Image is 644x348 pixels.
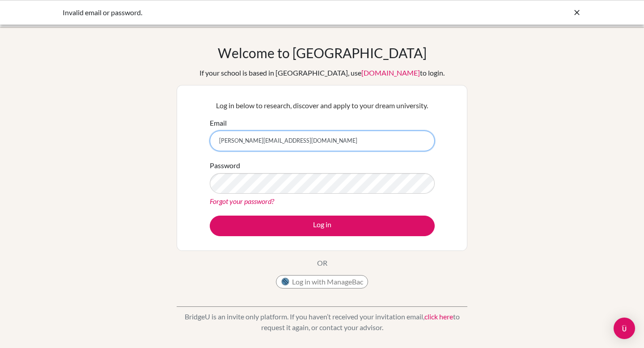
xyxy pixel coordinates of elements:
[210,100,435,111] p: Log in below to research, discover and apply to your dream university.
[199,68,445,78] div: If your school is based in [GEOGRAPHIC_DATA], use to login.
[218,45,427,61] h1: Welcome to [GEOGRAPHIC_DATA]
[276,275,368,289] button: Log in with ManageBac
[361,68,420,77] a: [DOMAIN_NAME]
[614,318,635,339] div: Open Intercom Messenger
[210,160,240,171] label: Password
[424,312,453,321] a: click here
[177,311,467,333] p: BridgeU is an invite only platform. If you haven’t received your invitation email, to request it ...
[210,216,435,236] button: Log in
[317,258,327,268] p: OR
[210,118,227,128] label: Email
[63,7,447,18] div: Invalid email or password.
[210,197,274,205] a: Forgot your password?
